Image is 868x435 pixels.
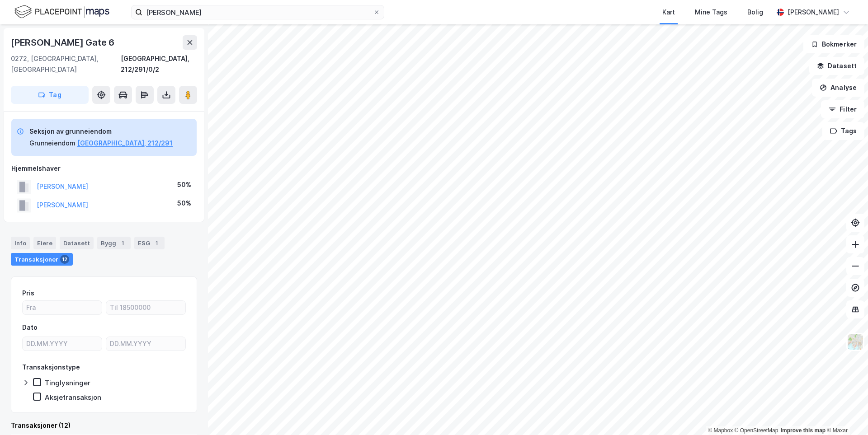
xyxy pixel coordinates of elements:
[747,7,763,18] div: Bolig
[847,333,864,351] img: Z
[22,322,38,333] div: Dato
[821,100,864,118] button: Filter
[134,237,165,249] div: ESG
[822,122,864,140] button: Tags
[142,5,373,19] input: Søk på adresse, matrikkel, gårdeiere, leietakere eller personer
[14,4,109,20] img: logo.f888ab2527a4732fd821a326f86c7f29.svg
[823,392,868,435] div: Kontrollprogram for chat
[11,53,121,75] div: 0272, [GEOGRAPHIC_DATA], [GEOGRAPHIC_DATA]
[106,301,185,314] input: Til 18500000
[11,86,89,104] button: Tag
[11,237,30,249] div: Info
[803,35,864,53] button: Bokmerker
[708,427,733,434] a: Mapbox
[22,362,80,373] div: Transaksjonstype
[11,420,197,431] div: Transaksjoner (12)
[45,379,90,387] div: Tinglysninger
[11,253,73,266] div: Transaksjoner
[823,392,868,435] iframe: Chat Widget
[735,427,778,434] a: OpenStreetMap
[177,198,191,209] div: 50%
[29,126,173,137] div: Seksjon av grunneiendom
[121,53,197,75] div: [GEOGRAPHIC_DATA], 212/291/0/2
[177,179,191,190] div: 50%
[77,138,173,149] button: [GEOGRAPHIC_DATA], 212/291
[33,237,56,249] div: Eiere
[45,393,101,402] div: Aksjetransaksjon
[106,337,185,351] input: DD.MM.YYYY
[788,7,839,18] div: [PERSON_NAME]
[11,35,116,50] div: [PERSON_NAME] Gate 6
[695,7,727,18] div: Mine Tags
[118,239,127,248] div: 1
[809,57,864,75] button: Datasett
[29,138,75,149] div: Grunneiendom
[60,237,94,249] div: Datasett
[23,337,102,351] input: DD.MM.YYYY
[781,427,826,434] a: Improve this map
[60,255,69,264] div: 12
[11,163,197,174] div: Hjemmelshaver
[97,237,131,249] div: Bygg
[23,301,102,314] input: Fra
[22,288,34,299] div: Pris
[812,79,864,97] button: Analyse
[662,7,675,18] div: Kart
[152,239,161,248] div: 1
